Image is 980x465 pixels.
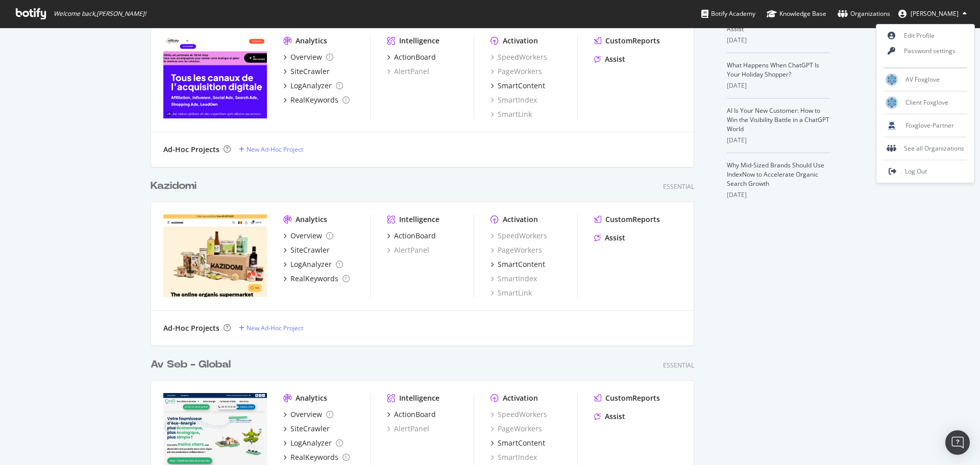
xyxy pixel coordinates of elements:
div: CustomReports [605,36,660,46]
div: Essential [663,361,694,370]
img: kazidomi.com [163,214,267,297]
img: AV Foxglove [886,74,898,86]
span: Foxglove-Partner [905,121,954,130]
a: SiteCrawler [283,245,330,255]
div: Ad-Hoc Projects [163,144,219,155]
div: Overview [290,409,322,420]
img: Foxglove-Partner [886,119,898,132]
div: LogAnalyzer [290,81,332,91]
a: ActionBoard [387,409,436,420]
a: SmartIndex [491,95,537,105]
a: What Happens When ChatGPT Is Your Holiday Shopper? [727,61,819,79]
a: PageWorkers [491,66,542,77]
a: New Ad-Hoc Project [239,145,303,154]
a: Assist [594,233,625,243]
a: Overview [283,231,333,241]
a: AlertPanel [387,424,429,434]
img: Client Foxglove [886,96,898,109]
div: AlertPanel [387,66,429,77]
div: CustomReports [605,214,660,225]
div: Analytics [296,214,327,225]
div: Intelligence [399,393,439,403]
a: SmartContent [491,81,545,91]
a: CustomReports [594,36,660,46]
div: Activation [503,214,538,225]
div: SmartLink [491,288,532,298]
div: [DATE] [727,36,829,45]
a: Assist [594,411,625,422]
a: Log Out [876,164,974,179]
a: RealKeywords [283,452,350,462]
a: ActionBoard [387,52,436,62]
a: LogAnalyzer [283,81,343,91]
span: Olivier Job [911,9,959,18]
div: Intelligence [399,214,439,225]
div: [DATE] [727,136,829,145]
div: SmartContent [498,81,545,91]
div: LogAnalyzer [290,438,332,448]
div: LogAnalyzer [290,259,332,270]
a: SiteCrawler [283,66,330,77]
div: Analytics [296,36,327,46]
a: SmartIndex [491,274,537,284]
a: Assist [594,54,625,64]
div: RealKeywords [290,274,338,284]
a: PageWorkers [491,245,542,255]
div: ActionBoard [394,52,436,62]
div: Overview [290,52,322,62]
span: AV Foxglove [905,75,940,84]
div: Organizations [838,9,890,19]
a: AlertPanel [387,245,429,255]
span: Log Out [905,167,927,176]
a: SmartIndex [491,452,537,462]
div: Knowledge Base [767,9,826,19]
div: [DATE] [727,81,829,90]
div: New Ad-Hoc Project [247,324,303,332]
a: SmartLink [491,109,532,119]
a: How to Save Hours on Content and Research Workflows with Botify Assist [727,6,826,33]
div: SmartContent [498,438,545,448]
div: Intelligence [399,36,439,46]
div: Assist [605,411,625,422]
a: SpeedWorkers [491,409,547,420]
a: PageWorkers [491,424,542,434]
div: CustomReports [605,393,660,403]
div: RealKeywords [290,95,338,105]
a: SmartContent [491,438,545,448]
div: Essential [663,182,694,191]
div: ActionBoard [394,409,436,420]
a: CustomReports [594,393,660,403]
a: Edit Profile [876,28,974,43]
a: AI Is Your New Customer: How to Win the Visibility Battle in a ChatGPT World [727,106,829,133]
div: Assist [605,54,625,64]
div: SmartContent [498,259,545,270]
a: Password settings [876,43,974,59]
div: Overview [290,231,322,241]
a: SpeedWorkers [491,231,547,241]
div: SiteCrawler [290,245,330,255]
div: SiteCrawler [290,66,330,77]
div: Botify Academy [701,9,755,19]
div: Ad-Hoc Projects [163,323,219,333]
a: New Ad-Hoc Project [239,324,303,332]
a: LogAnalyzer [283,259,343,270]
a: Overview [283,409,333,420]
div: SiteCrawler [290,424,330,434]
a: SpeedWorkers [491,52,547,62]
div: Av Seb - Global [151,357,231,372]
a: Av Seb - Global [151,357,235,372]
div: [DATE] [727,190,829,200]
span: Client Foxglove [905,98,948,107]
div: Activation [503,36,538,46]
